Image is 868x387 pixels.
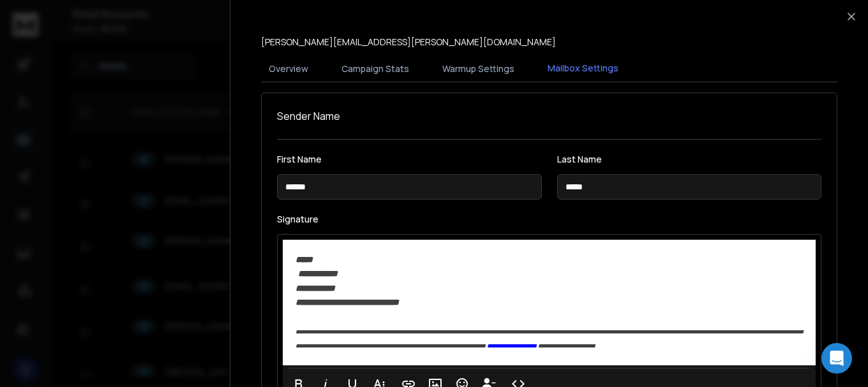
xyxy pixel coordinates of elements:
h1: Sender Name [277,108,821,124]
div: Open Intercom Messenger [821,343,852,374]
label: Last Name [557,155,822,164]
label: First Name [277,155,542,164]
button: Mailbox Settings [540,54,626,84]
button: Overview [261,55,316,83]
p: [PERSON_NAME][EMAIL_ADDRESS][PERSON_NAME][DOMAIN_NAME] [261,36,556,48]
label: Signature [277,215,821,224]
button: Warmup Settings [435,55,522,83]
button: Campaign Stats [334,55,417,83]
